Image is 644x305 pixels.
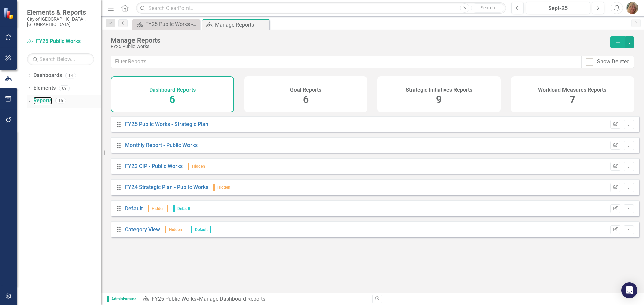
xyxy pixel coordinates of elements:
span: 6 [303,94,309,105]
div: FY25 Public Works [111,44,604,49]
a: Reports [33,97,52,105]
small: City of [GEOGRAPHIC_DATA], [GEOGRAPHIC_DATA] [27,16,94,27]
span: Search [481,5,495,10]
span: 9 [436,94,442,105]
div: FY25 Public Works - Strategic Plan [145,20,198,28]
span: Hidden [188,163,208,170]
a: Default [125,205,143,212]
a: FY25 Public Works - Strategic Plan [134,20,198,28]
input: Search Below... [27,53,94,65]
div: Show Deleted [597,58,630,66]
a: FY25 Public Works [27,37,94,45]
button: Search [471,3,504,13]
a: FY25 Public Works - Strategic Plan [125,121,208,127]
div: Open Intercom Messenger [621,282,637,298]
a: Category View [125,226,160,233]
span: Hidden [148,205,168,212]
input: Filter Reports... [111,56,582,68]
span: Elements & Reports [27,8,94,16]
a: FY23 CIP - Public Works [125,163,183,169]
div: Sept-25 [528,4,588,12]
div: 69 [59,85,70,91]
a: FY24 Strategic Plan - Public Works [125,184,208,190]
div: Manage Reports [111,36,604,44]
span: Default [191,226,211,233]
div: » Manage Dashboard Reports [142,295,367,303]
span: Hidden [213,184,233,191]
h4: Workload Measures Reports [538,87,606,93]
div: 14 [65,73,76,78]
span: 7 [570,94,575,105]
input: Search ClearPoint... [136,2,506,14]
span: Administrator [107,296,139,302]
img: ClearPoint Strategy [3,7,15,19]
a: Monthly Report - Public Works [125,142,198,148]
h4: Goal Reports [290,87,321,93]
span: 6 [169,94,175,105]
span: Default [173,205,193,212]
a: Dashboards [33,72,62,79]
a: FY25 Public Works [152,296,196,302]
div: Manage Reports [215,21,268,29]
span: Hidden [165,226,185,233]
h4: Strategic Initiatives Reports [406,87,472,93]
img: Hallie Pelham [626,2,638,14]
button: Sept-25 [526,2,590,14]
h4: Dashboard Reports [149,87,196,93]
div: 15 [55,98,66,104]
a: Elements [33,84,56,92]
